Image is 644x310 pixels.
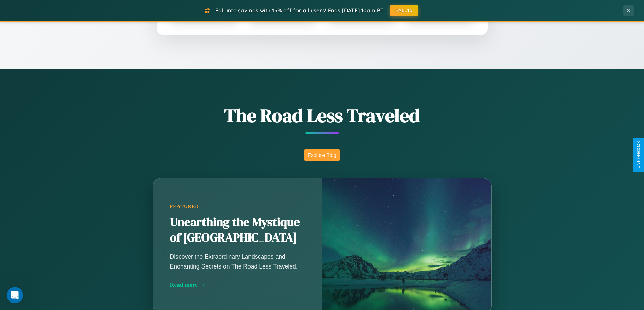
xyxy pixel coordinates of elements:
button: Explore Blog [304,149,340,161]
div: Read more → [170,281,305,288]
div: Featured [170,204,305,209]
span: Fall into savings with 15% off for all users! Ends [DATE] 10am PT. [215,7,385,14]
iframe: Intercom live chat [7,287,23,303]
p: Discover the Extraordinary Landscapes and Enchanting Secrets on The Road Less Traveled. [170,252,305,271]
button: FALL15 [390,5,418,16]
h2: Unearthing the Mystique of [GEOGRAPHIC_DATA] [170,215,305,246]
h1: The Road Less Traveled [119,103,525,129]
div: Give Feedback [636,141,641,169]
